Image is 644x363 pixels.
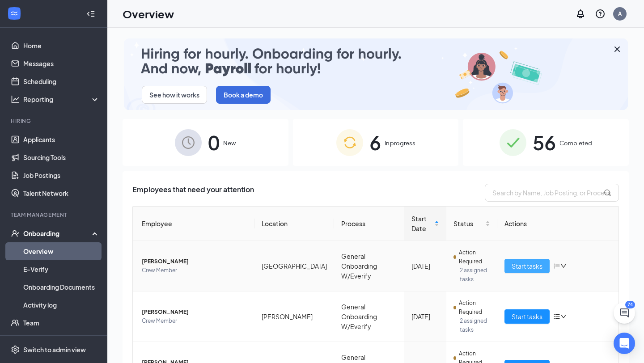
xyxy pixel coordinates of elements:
[553,313,560,320] span: bars
[23,166,100,184] a: Job Postings
[23,184,100,202] a: Talent Network
[23,278,100,296] a: Onboarding Documents
[459,248,490,266] span: Action Required
[132,184,254,202] span: Employees that need your attention
[23,37,100,55] a: Home
[23,242,100,260] a: Overview
[512,261,542,271] span: Start tasks
[11,117,98,125] div: Hiring
[11,211,98,219] div: Team Management
[216,86,271,104] button: Book a demo
[123,6,174,21] h1: Overview
[23,148,100,166] a: Sourcing Tools
[512,312,542,321] span: Start tasks
[223,139,236,148] span: New
[614,302,635,324] button: ChatActive
[124,38,628,110] img: payroll-small.gif
[595,8,606,19] svg: QuestionInfo
[553,262,560,270] span: bars
[385,139,415,148] span: In progress
[334,207,405,241] th: Process
[254,241,334,291] td: [GEOGRAPHIC_DATA]
[612,44,623,55] svg: Cross
[10,9,19,18] svg: WorkstreamLogo
[619,308,630,318] svg: ChatActive
[446,207,497,241] th: Status
[369,127,381,158] span: 6
[497,207,619,241] th: Actions
[23,229,92,238] div: Onboarding
[23,332,100,350] a: Documents
[504,259,550,273] button: Start tasks
[133,207,254,241] th: Employee
[560,313,567,320] span: down
[23,131,100,148] a: Applicants
[575,8,586,19] svg: Notifications
[533,127,556,158] span: 56
[142,317,247,325] span: Crew Member
[142,86,207,104] button: See how it works
[485,184,619,202] input: Search by Name, Job Posting, or Process
[559,139,592,148] span: Completed
[453,219,483,228] span: Status
[142,308,247,317] span: [PERSON_NAME]
[23,72,100,90] a: Scheduling
[11,345,20,354] svg: Settings
[411,261,439,271] div: [DATE]
[142,257,247,266] span: [PERSON_NAME]
[208,127,220,158] span: 0
[560,263,567,269] span: down
[142,266,247,275] span: Crew Member
[254,207,334,241] th: Location
[618,10,622,17] div: A
[23,55,100,72] a: Messages
[459,299,490,317] span: Action Required
[254,291,334,342] td: [PERSON_NAME]
[334,241,405,291] td: General Onboarding W/Everify
[334,291,405,342] td: General Onboarding W/Everify
[460,266,490,284] span: 2 assigned tasks
[411,214,432,233] span: Start Date
[23,296,100,314] a: Activity log
[23,345,86,354] div: Switch to admin view
[504,309,550,324] button: Start tasks
[460,317,490,334] span: 2 assigned tasks
[411,312,439,321] div: [DATE]
[23,95,100,104] div: Reporting
[614,333,635,354] div: Open Intercom Messenger
[23,314,100,332] a: Team
[23,260,100,278] a: E-Verify
[11,229,20,238] svg: UserCheck
[625,301,635,308] div: 74
[11,95,20,104] svg: Analysis
[86,9,95,18] svg: Collapse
